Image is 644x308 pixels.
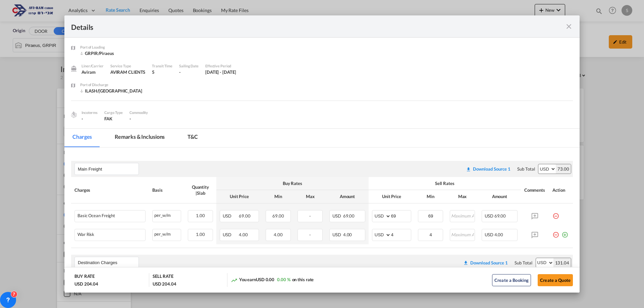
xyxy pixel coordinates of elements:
[64,129,213,147] md-pagination-wrapper: Use the left and right arrow keys to navigate between tabs
[78,258,139,268] input: Leg Name
[470,260,508,265] div: Download Source 1
[309,232,311,237] span: -
[419,210,443,221] input: Minimum Amount
[450,229,475,239] input: Maximum Amount
[223,213,238,219] span: USD
[71,22,523,30] div: Details
[332,232,342,237] span: USD
[294,190,326,203] th: Max
[517,166,535,172] div: Sub Total
[494,213,506,219] span: 69.00
[391,210,411,221] input: 69
[82,69,104,75] div: Aviram
[262,190,294,203] th: Min
[110,69,146,75] span: AVIRAM CLIENTS
[74,187,146,193] div: Charges
[82,63,104,69] div: Liner/Carrier
[478,190,521,203] th: Amount
[272,213,284,219] span: 69.00
[466,166,511,172] div: Download original source rate sheet
[538,274,573,286] button: Create a Quote
[552,210,559,217] md-icon: icon-minus-circle-outline red-400-fg pt-7
[473,166,511,172] div: Download Source 1
[152,187,181,193] div: Basis
[223,232,238,237] span: USD
[463,260,469,265] md-icon: icon-download
[446,190,478,203] th: Max
[220,180,365,186] div: Buy Rates
[196,213,205,218] span: 1.00
[82,110,98,116] div: Incoterms
[129,110,148,116] div: Commodity
[485,232,493,237] span: USD
[552,229,559,236] md-icon: icon-minus-circle-outline red-400-fg pt-7
[216,190,262,203] th: Unit Price
[460,257,511,269] button: Download original source rate sheet
[78,164,139,174] input: Leg Name
[104,116,123,122] div: FAK
[492,274,531,286] button: Create a Booking
[74,281,98,287] div: USD 204.04
[82,116,98,122] div: -
[153,281,176,287] div: USD 204.04
[104,110,123,116] div: Cargo Type
[460,260,511,265] div: Download original source rate sheet
[188,184,213,196] div: Quantity | Slab
[391,229,411,239] input: 4
[129,116,131,121] span: -
[277,277,290,282] span: 0.00 %
[450,210,475,221] input: Maximum Amount
[179,129,206,147] md-tab-item: T&C
[70,111,77,118] img: cargo.png
[309,213,311,219] span: -
[107,129,173,147] md-tab-item: Remarks & Inclusions
[179,69,199,75] div: -
[231,277,237,284] md-icon: icon-trending-up
[231,276,314,284] div: You earn on this rate
[419,229,443,239] input: Minimum Amount
[415,190,446,203] th: Min
[485,213,493,219] span: USD
[494,232,503,237] span: 4.00
[74,273,95,281] div: BUY RATE
[110,63,146,69] div: Service Type
[80,50,134,56] div: GRPIR/Piraeus
[80,82,142,88] div: Port of Discharge
[556,164,571,174] div: 73.00
[205,69,236,75] div: 1 Sep 2025 - 30 Sep 2025
[153,273,173,281] div: SELL RATE
[77,232,94,237] div: War Risk
[463,260,508,265] div: Download original source rate sheet
[256,277,274,282] span: USD 0.00
[561,229,568,236] md-icon: icon-plus-circle-outline green-400-fg
[179,63,199,69] div: Sailing Date
[205,63,236,69] div: Effective Period
[466,167,471,172] md-icon: icon-download
[152,63,172,69] div: Transit Time
[80,44,134,50] div: Port of Loading
[343,232,352,237] span: 4.00
[64,129,100,147] md-tab-item: Charges
[549,177,573,203] th: Action
[463,163,514,175] button: Download original source rate sheet
[80,88,142,94] div: ILASH/Ashdod
[369,190,415,203] th: Unit Price
[343,213,355,219] span: 69.00
[463,166,514,172] div: Download original source rate sheet
[326,190,369,203] th: Amount
[153,229,181,238] div: per_w/m
[239,213,251,219] span: 69.00
[196,232,205,237] span: 1.00
[64,15,580,293] md-dialog: Port of Loading ...
[565,22,573,30] md-icon: icon-close fg-AAA8AD m-0 cursor
[515,260,532,266] div: Sub Total
[77,213,115,218] div: Basic Ocean Freight
[553,258,571,267] div: 131.04
[239,232,248,237] span: 4.00
[274,232,283,237] span: 4.00
[153,210,181,219] div: per_w/m
[372,180,518,186] div: Sell Rates
[152,69,172,75] div: 5
[332,213,342,219] span: USD
[521,177,549,203] th: Comments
